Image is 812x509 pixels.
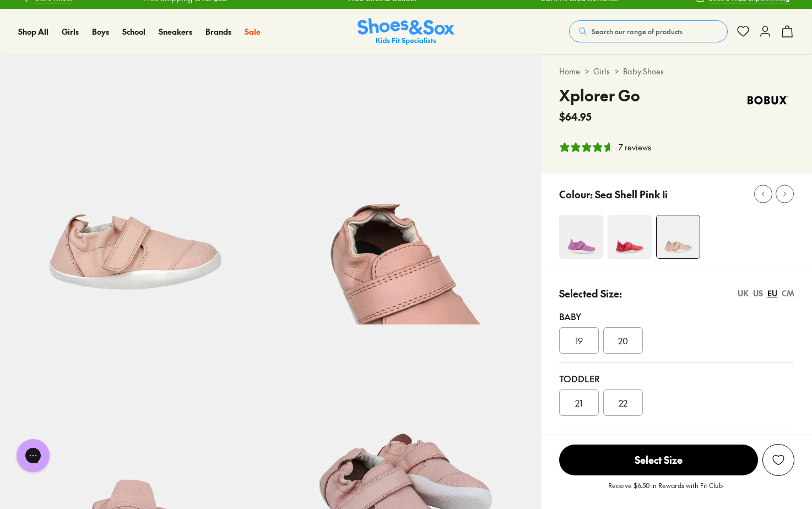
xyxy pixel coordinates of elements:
p: Colour: [559,187,593,202]
img: 4-551522_1 [608,215,652,259]
div: US [753,288,763,299]
img: Vendor logo [741,84,794,117]
span: 22 [619,396,627,409]
button: Select Size [559,444,758,476]
span: 19 [575,334,583,347]
img: 5-251074_1 [270,54,541,324]
a: Boys [92,26,109,37]
a: Shop All [18,26,48,37]
a: Sneakers [159,26,192,37]
a: Brands [205,26,231,37]
div: Toddler [559,372,794,385]
span: Search our range of products [592,26,683,36]
img: 4-533896_1 [559,215,603,259]
div: UK [738,288,749,299]
h4: Xplorer Go [559,84,640,107]
span: 20 [618,334,628,347]
a: Girls [62,26,79,37]
div: EU [767,288,777,299]
a: Sale [245,26,261,37]
button: 4.86 stars, 7 ratings [559,142,651,153]
div: > > [559,66,794,77]
p: Selected Size: [559,286,622,301]
button: Search our range of products [569,20,728,42]
span: 21 [575,396,582,409]
button: Add to Wishlist [762,444,794,476]
a: Shoes & Sox [358,18,454,45]
a: Girls [593,66,610,77]
img: 4-251073_1 [657,215,700,258]
div: 7 reviews [619,142,651,153]
div: Baby [559,310,794,323]
span: $64.95 [559,109,592,124]
span: Select Size [559,445,758,475]
div: CM [782,288,794,299]
p: Sea Shell Pink Ii [595,187,668,202]
img: SNS_Logo_Responsive.svg [358,18,454,45]
a: Baby Shoes [623,66,664,77]
a: School [122,26,145,37]
a: Home [559,66,580,77]
p: Receive $6.50 in Rewards with Fit Club [608,480,723,500]
iframe: Gorgias live chat messenger [11,435,55,476]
